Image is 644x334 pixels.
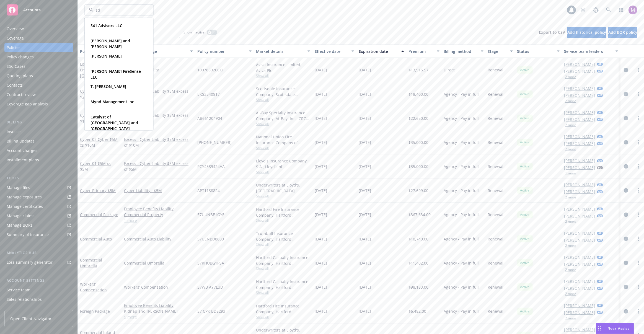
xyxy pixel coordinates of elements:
span: - 01 $5M xs $5M [80,161,111,172]
a: [PERSON_NAME] [564,61,595,67]
div: At-Bay Specialty Insurance Company, At-Bay, Inc., CRC Group [256,110,310,121]
a: [PERSON_NAME] [564,141,595,146]
a: [PERSON_NAME] [564,92,595,98]
span: [DATE] [315,188,327,193]
span: Accounts [23,8,41,12]
div: Policy changes [7,53,34,61]
div: Analytics hub [4,250,73,256]
span: Show all [256,170,310,174]
span: [DATE] [315,308,327,314]
a: [PERSON_NAME] [564,278,595,284]
a: Manage files [4,183,73,192]
span: Renewal [488,115,504,121]
span: Agency - Pay in full [444,236,479,242]
strong: [PERSON_NAME] [90,53,122,59]
a: [PERSON_NAME] [564,213,595,219]
div: Drag to move [596,323,603,334]
a: Sales relationships [4,295,73,304]
span: [DATE] [315,91,327,97]
button: 2 more [565,123,576,127]
a: Coverage [4,34,73,43]
a: [PERSON_NAME] [564,165,595,170]
button: Nova Assist [596,323,634,334]
span: $98,183.00 [408,284,428,290]
a: Workers' Compensation [124,284,193,290]
a: [PERSON_NAME] [564,254,595,260]
span: [DATE] [359,308,371,314]
span: [DATE] [359,212,371,218]
span: 100785926CCI [197,67,223,73]
div: Manage certificates [7,202,43,211]
div: Contract review [7,90,36,99]
a: Accounts [4,2,73,18]
span: Show all [256,242,310,247]
a: more [635,187,642,194]
div: Trumbull Insurance Company, Hartford Insurance Group [256,231,310,242]
button: Policy number [195,45,254,58]
span: [DATE] [359,91,371,97]
button: 2 more [565,292,576,296]
a: circleInformation [623,91,629,97]
button: 2 more [565,99,576,103]
span: APT1188824 [197,188,220,193]
a: more [635,163,642,170]
a: Manage exposures [4,193,73,201]
span: [DATE] [359,260,371,266]
div: Policies [7,43,20,52]
span: [DATE] [359,236,371,242]
a: more [635,211,642,218]
a: Cyber [80,137,118,148]
span: $10,740.00 [408,236,428,242]
span: [DATE] [315,67,327,73]
a: Quoting plans [4,71,73,80]
a: Policies [4,43,73,52]
a: Cyber [80,161,111,172]
span: Show all [256,121,310,126]
a: [PERSON_NAME] [564,285,595,291]
a: circleInformation [623,139,629,146]
button: Market details [254,45,312,58]
a: Commercial Property [124,212,193,218]
span: [DATE] [315,115,327,121]
a: circleInformation [623,284,629,290]
strong: [PERSON_NAME] and [PERSON_NAME] [90,38,130,49]
span: $22,650.00 [408,115,428,121]
span: Renewal [488,188,504,193]
div: Manage claims [7,211,35,220]
button: Expiration date [356,45,406,58]
a: Commercial Auto [80,236,112,242]
div: Policy details [80,48,113,54]
span: Show all [256,290,310,295]
span: [PHONE_NUMBER] [197,139,232,145]
div: Service team [7,286,30,294]
span: Show all [256,315,310,319]
input: Filter by keyword [94,7,142,13]
span: Renewal [488,236,504,242]
a: [PERSON_NAME] [564,237,595,243]
a: circleInformation [623,308,629,315]
div: Stage [488,48,507,54]
span: $11,402.00 [408,260,428,266]
span: [DATE] [359,164,371,169]
span: Show all [256,97,310,102]
a: Kidnap and [PERSON_NAME] [124,308,193,314]
button: Export to CSV [539,27,565,38]
a: Commercial Auto Liability [124,236,193,242]
span: 57 CPK BD8293 [197,308,225,314]
a: 1 more [124,218,193,223]
a: Policy changes [4,53,73,61]
a: Service team [4,286,73,294]
a: Commercial Umbrella [124,260,193,266]
span: Agency - Pay in full [444,260,479,266]
span: 57WB AY7E3D [197,284,223,290]
button: 2 more [565,317,576,320]
span: [DATE] [315,164,327,169]
a: Related accounts [4,304,73,313]
div: Expiration date [359,48,398,54]
span: Agency - Pay in full [444,212,479,218]
div: Coverage [7,34,24,43]
a: [PERSON_NAME] [564,116,595,122]
button: Premium [406,45,441,58]
button: 2 more [565,75,576,79]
